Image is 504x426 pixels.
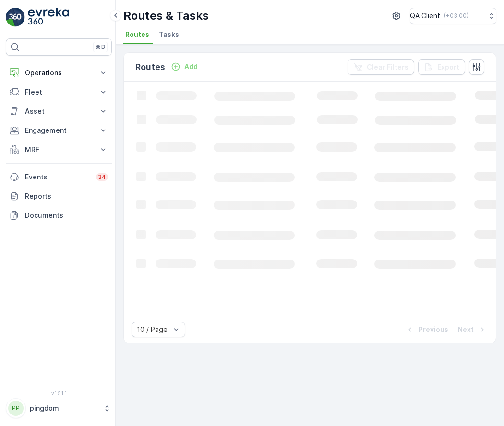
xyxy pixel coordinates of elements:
p: Export [437,62,459,72]
p: Add [184,62,198,71]
p: Previous [419,325,448,334]
button: Export [418,59,465,75]
button: Fleet [6,83,112,102]
img: logo_light-DOdMpM7g.png [28,8,69,27]
span: v 1.51.1 [6,390,112,396]
button: Clear Filters [348,59,414,75]
p: Routes & Tasks [123,8,209,24]
p: Routes [135,60,165,74]
button: MRF [6,140,112,159]
p: Next [458,325,474,334]
span: Routes [125,30,149,39]
button: Next [457,324,488,335]
button: Add [167,61,202,72]
p: ( +03:00 ) [444,12,468,20]
button: Engagement [6,121,112,140]
p: MRF [25,145,93,154]
p: Events [25,172,90,182]
a: Documents [6,206,112,225]
p: Operations [25,68,93,78]
p: Engagement [25,126,93,135]
p: QA Client [410,11,440,21]
p: 34 [98,173,106,181]
p: Fleet [25,87,93,97]
p: ⌘B [96,43,105,51]
div: PP [8,401,24,416]
button: Operations [6,63,112,83]
p: Clear Filters [367,62,408,72]
button: Asset [6,102,112,121]
button: QA Client(+03:00) [410,8,496,24]
button: PPpingdom [6,398,112,418]
span: Tasks [159,30,179,39]
p: pingdom [30,403,98,413]
img: logo [6,8,25,27]
button: Previous [404,324,449,335]
a: Events34 [6,167,112,187]
p: Reports [25,191,108,201]
a: Reports [6,187,112,206]
p: Documents [25,211,108,220]
p: Asset [25,106,93,116]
